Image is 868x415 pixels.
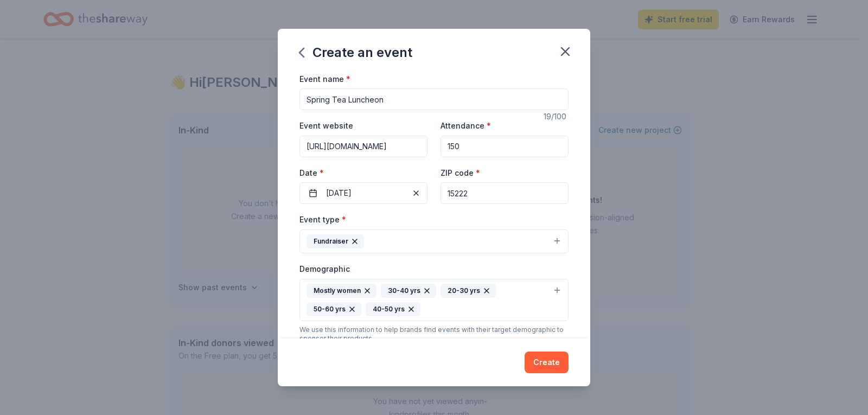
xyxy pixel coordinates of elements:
button: Create [525,352,569,373]
input: https://www... [299,136,427,157]
button: Mostly women30-40 yrs20-30 yrs50-60 yrs40-50 yrs [299,279,569,321]
div: Create an event [299,44,412,61]
div: 40-50 yrs [366,302,420,316]
input: 12345 (U.S. only) [441,182,569,204]
label: ZIP code [441,168,480,178]
label: Attendance [441,120,491,131]
div: 20-30 yrs [441,284,496,298]
input: 20 [441,136,569,157]
div: Fundraiser [307,234,364,248]
label: Event website [299,120,353,131]
label: Event type [299,214,346,225]
label: Date [299,168,427,178]
div: 19 /100 [544,110,569,123]
div: Mostly women [307,284,376,298]
div: 50-60 yrs [307,302,361,316]
button: Fundraiser [299,229,569,253]
div: 30-40 yrs [381,284,436,298]
input: Spring Fundraiser [299,88,569,110]
label: Event name [299,74,350,85]
label: Demographic [299,264,350,274]
div: We use this information to help brands find events with their target demographic to sponsor their... [299,325,569,343]
button: [DATE] [299,182,427,204]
